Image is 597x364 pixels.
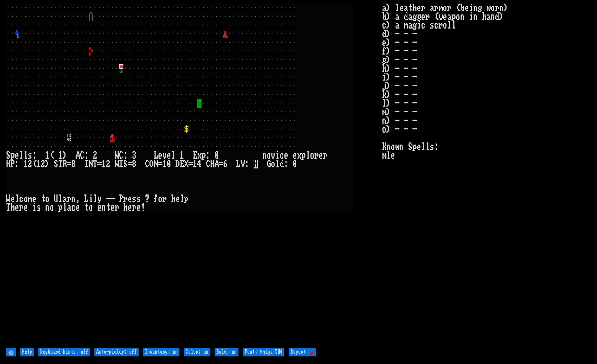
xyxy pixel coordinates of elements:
[24,160,28,168] div: 1
[38,348,90,356] input: Keyboard hints: off
[215,348,238,356] input: Bold: on
[94,348,139,356] input: Auto-pickup: off
[180,151,184,160] div: 1
[206,151,210,160] div: :
[171,194,175,203] div: h
[180,160,184,168] div: E
[310,151,314,160] div: o
[84,151,89,160] div: :
[58,194,63,203] div: l
[154,151,158,160] div: L
[154,160,158,168] div: N
[143,348,179,356] input: Inventory: on
[89,194,93,203] div: i
[289,348,316,356] input: Report 🐞
[67,203,71,212] div: a
[97,203,102,212] div: e
[136,203,141,212] div: e
[171,151,175,160] div: l
[184,348,210,356] input: Color: on
[93,151,97,160] div: 2
[136,194,141,203] div: s
[275,160,280,168] div: l
[6,151,10,160] div: S
[63,151,67,160] div: )
[115,151,119,160] div: W
[58,160,63,168] div: T
[80,151,84,160] div: C
[19,151,24,160] div: l
[293,151,297,160] div: e
[119,151,123,160] div: C
[197,151,202,160] div: x
[175,160,180,168] div: D
[15,151,19,160] div: e
[10,194,15,203] div: e
[271,160,275,168] div: o
[184,160,189,168] div: X
[123,203,128,212] div: h
[193,160,197,168] div: 1
[158,151,162,160] div: e
[162,160,167,168] div: 1
[301,151,306,160] div: p
[243,348,284,356] input: Font: Amiga 500
[50,151,54,160] div: (
[154,194,158,203] div: f
[167,160,171,168] div: 0
[323,151,327,160] div: r
[141,203,145,212] div: !
[102,203,106,212] div: n
[319,151,323,160] div: e
[6,203,10,212] div: T
[132,194,136,203] div: s
[32,151,37,160] div: :
[97,160,102,168] div: =
[93,160,97,168] div: T
[24,151,28,160] div: l
[115,203,119,212] div: r
[6,160,10,168] div: H
[132,203,136,212] div: r
[123,194,128,203] div: r
[128,203,132,212] div: e
[110,203,115,212] div: e
[215,160,219,168] div: A
[28,160,32,168] div: 2
[128,194,132,203] div: e
[63,194,67,203] div: a
[149,160,154,168] div: O
[45,160,50,168] div: )
[102,160,106,168] div: 1
[24,203,28,212] div: e
[245,160,249,168] div: :
[123,151,128,160] div: :
[262,151,267,160] div: n
[10,203,15,212] div: h
[158,160,162,168] div: =
[382,4,591,346] stats: a) leather armor (being worn) b) a dagger (weapon in hand) c) a magic scroll d) - - - e) - - - f)...
[284,160,288,168] div: :
[19,194,24,203] div: c
[293,160,297,168] div: 0
[84,160,89,168] div: I
[89,203,93,212] div: o
[106,194,110,203] div: -
[271,151,275,160] div: v
[10,160,15,168] div: P
[267,160,271,168] div: G
[219,160,223,168] div: =
[175,194,180,203] div: e
[84,194,89,203] div: L
[215,151,219,160] div: 0
[306,151,310,160] div: l
[37,203,41,212] div: s
[241,160,245,168] div: V
[67,194,71,203] div: r
[6,194,10,203] div: W
[32,203,37,212] div: i
[71,160,76,168] div: 8
[193,151,197,160] div: E
[93,194,97,203] div: l
[280,160,284,168] div: d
